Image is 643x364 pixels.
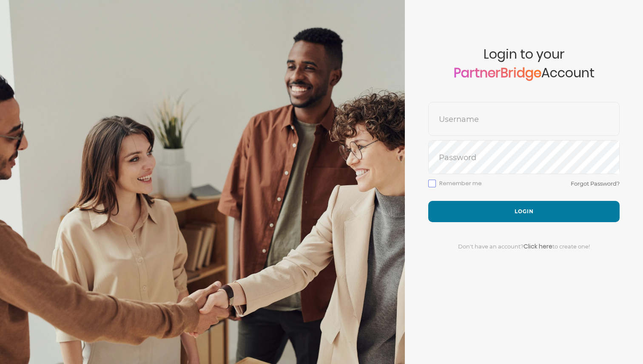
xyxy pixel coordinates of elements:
[428,47,620,102] span: Login to your Account
[571,180,620,187] a: Forgot Password?
[524,242,552,251] a: Click here
[454,64,541,82] a: PartnerBridge
[428,180,482,187] label: Remember me
[458,243,590,250] span: Don't have an account? to create one!
[428,201,620,222] button: Login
